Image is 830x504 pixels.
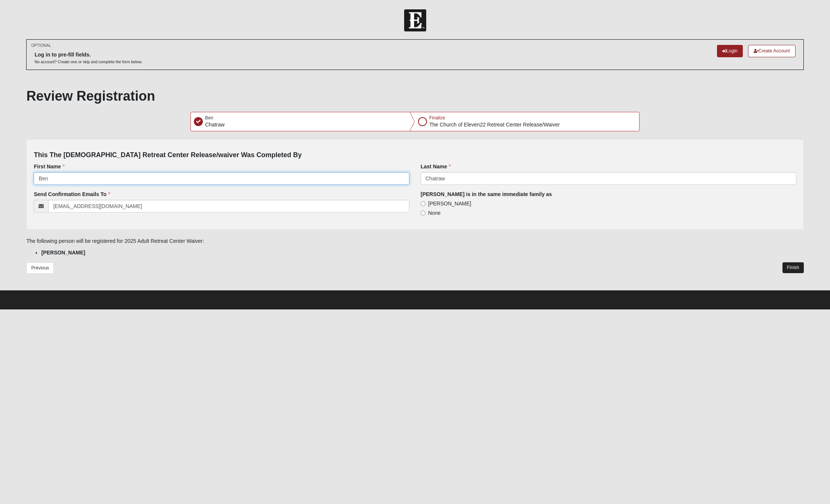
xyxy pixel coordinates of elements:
[34,190,110,198] label: Send Confirmation Emails To
[26,262,54,274] button: Previous
[748,45,796,57] a: Create Account
[205,121,225,129] p: Chatraw
[26,237,803,245] p: The following person will be registered for 2025 Adult Retreat Center Waiver:
[34,151,796,159] h4: This The [DEMOGRAPHIC_DATA] Retreat Center Release/waiver Was Completed By
[404,9,426,31] img: Church of Eleven22 Logo
[429,121,560,129] p: The Church of Eleven22 Retreat Center Release/Waiver
[421,190,552,198] label: [PERSON_NAME] is in the same immediate family as
[428,210,440,216] span: None
[421,201,425,206] input: [PERSON_NAME]
[429,115,445,120] span: Finalize
[34,59,142,65] p: No account? Create one or skip and complete the form below.
[31,43,51,48] small: OPTIONAL
[782,262,804,273] button: Finish
[717,45,743,57] a: Login
[205,115,213,120] span: Ben
[421,163,451,170] label: Last Name
[34,163,64,170] label: First Name
[34,52,142,58] h6: Log in to pre-fill fields.
[26,88,803,104] h1: Review Registration
[41,250,85,256] strong: [PERSON_NAME]
[428,201,471,207] span: [PERSON_NAME]
[421,211,425,216] input: None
